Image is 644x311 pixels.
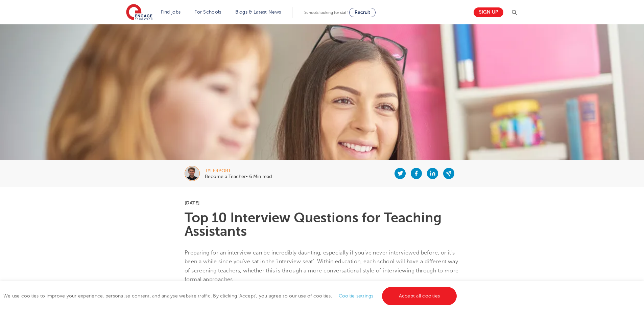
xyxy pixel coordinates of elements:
a: Blogs & Latest News [235,9,281,15]
a: Sign up [474,7,503,17]
span: Recruit [355,10,370,15]
a: Find jobs [161,9,181,15]
p: [DATE] [185,200,459,205]
a: Recruit [349,8,376,17]
p: Preparing for an interview can be incredibly daunting, especially if you’ve never interviewed bef... [185,248,459,284]
p: Become a Teacher• 6 Min read [205,174,272,179]
span: We use cookies to improve your experience, personalise content, and analyse website traffic. By c... [3,293,458,298]
a: Cookie settings [339,293,374,298]
a: Accept all cookies [382,287,457,305]
span: Schools looking for staff [304,10,348,15]
img: Engage Education [126,4,152,21]
a: For Schools [194,9,221,15]
div: tylerport [205,169,272,173]
h1: Top 10 Interview Questions for Teaching Assistants [185,211,459,238]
